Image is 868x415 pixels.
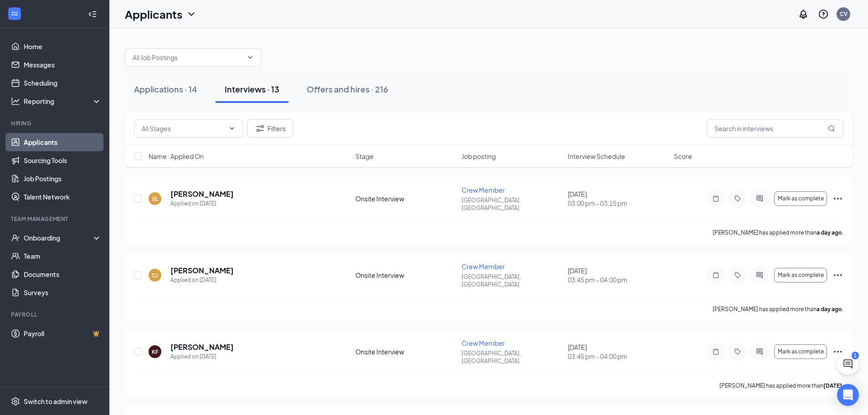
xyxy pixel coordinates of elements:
[170,276,234,285] div: Applied on [DATE]
[170,189,234,199] h5: [PERSON_NAME]
[568,199,668,208] span: 03:00 pm - 03:15 pm
[798,9,809,20] svg: Notifications
[24,397,87,406] div: Switch to admin view
[24,151,102,169] a: Sourcing Tools
[462,273,562,288] p: [GEOGRAPHIC_DATA], [GEOGRAPHIC_DATA]
[462,152,496,161] span: Job posting
[817,229,842,236] b: a day ago
[732,348,743,355] svg: Tag
[247,54,254,61] svg: ChevronDown
[754,272,765,279] svg: ActiveChat
[24,133,102,151] a: Applicants
[774,344,827,359] button: Mark as complete
[355,271,456,280] div: Onsite Interview
[186,9,197,20] svg: ChevronDown
[10,9,19,18] svg: WorkstreamLogo
[754,348,765,355] svg: ActiveChat
[170,266,234,276] h5: [PERSON_NAME]
[24,37,102,56] a: Home
[125,6,182,22] h1: Applicants
[719,382,843,389] p: [PERSON_NAME] has applied more than .
[134,83,197,95] div: Applications · 14
[152,348,159,356] div: KF
[462,196,562,212] p: [GEOGRAPHIC_DATA], [GEOGRAPHIC_DATA]
[255,123,266,134] svg: Filter
[842,359,853,369] svg: ChatActive
[674,152,692,161] span: Score
[355,194,456,203] div: Onsite Interview
[568,190,668,208] div: [DATE]
[568,343,668,361] div: [DATE]
[568,266,668,284] div: [DATE]
[732,272,743,279] svg: Tag
[11,97,20,106] svg: Analysis
[823,382,842,389] b: [DATE]
[832,270,843,281] svg: Ellipses
[24,283,102,302] a: Surveys
[713,305,843,313] p: [PERSON_NAME] has applied more than .
[24,324,102,343] a: PayrollCrown
[11,119,100,127] div: Hiring
[24,265,102,283] a: Documents
[774,191,827,206] button: Mark as complete
[707,119,843,138] input: Search in interviews
[832,193,843,204] svg: Ellipses
[170,199,234,208] div: Applied on [DATE]
[837,384,859,406] div: Open Intercom Messenger
[142,123,225,133] input: All Stages
[225,83,279,95] div: Interviews · 13
[817,306,842,313] b: a day ago
[778,195,824,202] span: Mark as complete
[11,397,20,406] svg: Settings
[133,52,243,62] input: All Job Postings
[11,233,20,242] svg: UserCheck
[24,247,102,265] a: Team
[462,339,505,347] span: Crew Member
[24,233,94,242] div: Onboarding
[818,9,829,20] svg: QuestionInfo
[710,348,721,355] svg: Note
[462,349,562,365] p: [GEOGRAPHIC_DATA], [GEOGRAPHIC_DATA]
[170,352,234,361] div: Applied on [DATE]
[568,152,625,161] span: Interview Schedule
[840,10,847,18] div: CV
[24,188,102,206] a: Talent Network
[828,125,835,132] svg: MagnifyingGlass
[710,272,721,279] svg: Note
[568,275,668,284] span: 03:45 pm - 04:00 pm
[713,229,843,236] p: [PERSON_NAME] has applied more than .
[852,352,859,359] div: 1
[355,152,374,161] span: Stage
[462,262,505,271] span: Crew Member
[11,311,100,318] div: Payroll
[228,125,236,132] svg: ChevronDown
[732,195,743,202] svg: Tag
[11,215,100,223] div: Team Management
[170,342,234,352] h5: [PERSON_NAME]
[355,347,456,356] div: Onsite Interview
[710,195,721,202] svg: Note
[778,348,824,355] span: Mark as complete
[88,10,97,19] svg: Collapse
[778,272,824,278] span: Mark as complete
[774,268,827,282] button: Mark as complete
[149,152,204,161] span: Name · Applied On
[24,56,102,74] a: Messages
[247,119,293,138] button: Filter Filters
[24,74,102,92] a: Scheduling
[462,186,505,194] span: Crew Member
[837,353,859,375] button: ChatActive
[832,346,843,357] svg: Ellipses
[568,352,668,361] span: 03:45 pm - 04:00 pm
[24,97,102,106] div: Reporting
[307,83,388,95] div: Offers and hires · 216
[754,195,765,202] svg: ActiveChat
[152,195,158,203] div: EL
[24,169,102,188] a: Job Postings
[152,272,158,279] div: CJ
